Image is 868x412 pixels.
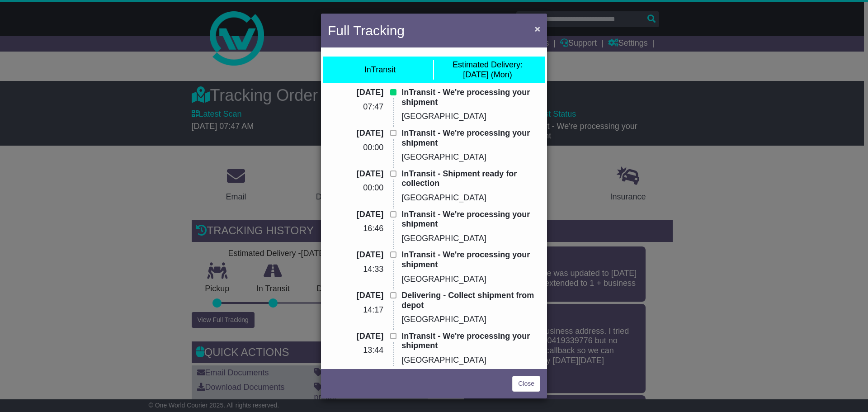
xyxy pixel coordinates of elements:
[401,331,540,351] p: InTransit - We're processing your shipment
[328,305,383,315] p: 14:17
[328,265,383,275] p: 14:33
[401,169,540,189] p: InTransit - Shipment ready for collection
[401,291,540,310] p: Delivering - Collect shipment from depot
[328,346,383,355] p: 13:44
[512,376,540,392] a: Close
[328,250,383,260] p: [DATE]
[535,24,540,34] span: ×
[453,60,523,80] div: [DATE] (Mon)
[401,355,540,365] p: [GEOGRAPHIC_DATA]
[401,210,540,229] p: InTransit - We're processing your shipment
[401,275,540,284] p: [GEOGRAPHIC_DATA]
[401,315,540,325] p: [GEOGRAPHIC_DATA]
[401,112,540,122] p: [GEOGRAPHIC_DATA]
[328,88,383,98] p: [DATE]
[328,331,383,341] p: [DATE]
[328,291,383,301] p: [DATE]
[401,152,540,162] p: [GEOGRAPHIC_DATA]
[328,183,383,193] p: 00:00
[401,193,540,203] p: [GEOGRAPHIC_DATA]
[453,60,523,69] span: Estimated Delivery:
[401,128,540,148] p: InTransit - We're processing your shipment
[530,19,545,38] button: Close
[401,88,540,107] p: InTransit - We're processing your shipment
[328,210,383,220] p: [DATE]
[328,224,383,234] p: 16:46
[328,102,383,112] p: 07:47
[328,143,383,153] p: 00:00
[328,169,383,179] p: [DATE]
[328,128,383,138] p: [DATE]
[364,65,396,75] div: InTransit
[401,234,540,244] p: [GEOGRAPHIC_DATA]
[328,20,405,41] h4: Full Tracking
[401,250,540,270] p: InTransit - We're processing your shipment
